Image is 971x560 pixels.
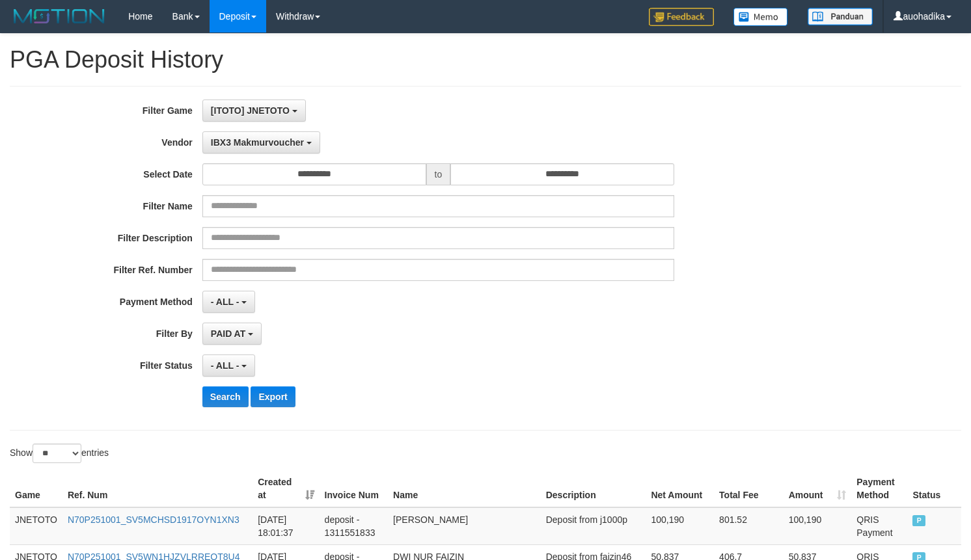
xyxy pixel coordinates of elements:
span: - ALL - [211,360,239,371]
img: Button%20Memo.svg [733,8,788,26]
th: Status [907,470,961,507]
th: Name [388,470,541,507]
img: Feedback.jpg [649,8,714,26]
th: Invoice Num [320,470,389,507]
td: 801.52 [714,507,784,545]
select: Showentries [33,444,81,463]
button: Export [251,386,295,407]
td: Deposit from j1000p [541,507,646,545]
td: 100,190 [646,507,714,545]
button: IBX3 Makmurvoucher [202,131,320,153]
span: [ITOTO] JNETOTO [211,105,290,116]
a: N70P251001_SV5MCHSD1917OYN1XN3 [68,514,239,525]
button: - ALL - [202,354,255,377]
th: Amount: activate to sort column ascending [784,470,852,507]
th: Created at: activate to sort column ascending [253,470,319,507]
img: MOTION_logo.png [10,7,109,26]
img: panduan.png [808,8,873,25]
th: Payment Method [851,470,907,507]
th: Description [541,470,646,507]
span: PAID [912,515,925,526]
button: PAID AT [202,323,262,345]
span: PAID AT [211,328,245,339]
td: 100,190 [784,507,852,545]
button: - ALL - [202,291,255,313]
th: Net Amount [646,470,714,507]
h1: PGA Deposit History [10,47,961,73]
span: - ALL - [211,297,239,307]
th: Ref. Num [62,470,253,507]
td: [PERSON_NAME] [388,507,541,545]
th: Total Fee [714,470,784,507]
span: IBX3 Makmurvoucher [211,137,304,148]
button: [ITOTO] JNETOTO [202,100,306,122]
td: [DATE] 18:01:37 [253,507,319,545]
td: deposit - 1311551833 [320,507,389,545]
span: to [426,163,451,185]
th: Game [10,470,62,507]
label: Show entries [10,444,109,463]
td: QRIS Payment [851,507,907,545]
button: Search [202,386,249,407]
